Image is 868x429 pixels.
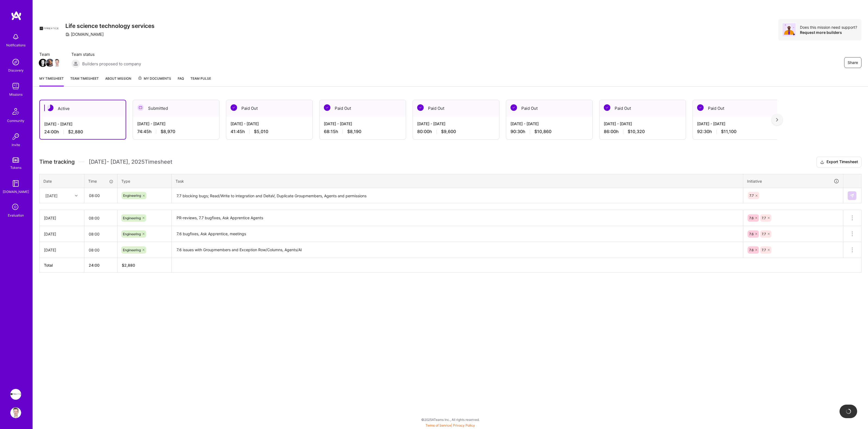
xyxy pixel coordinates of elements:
div: [DOMAIN_NAME] [65,31,104,37]
img: Paid Out [417,104,424,111]
img: Invite [10,131,21,142]
span: $5,010 [254,129,268,134]
img: discovery [10,57,21,67]
a: My Documents [138,76,171,86]
img: Paid Out [324,104,330,111]
span: Engineering [123,193,141,198]
span: Engineering [123,216,141,220]
div: Does this mission need support? [800,25,857,30]
i: icon SelectionTeam [11,202,21,212]
textarea: 7.6 issues with Groupmembers and Exception Row/Columns, Agents/AI [172,243,742,257]
div: 41:45 h [231,129,308,134]
a: My timesheet [39,76,64,86]
img: Community [9,105,22,118]
div: Discovery [8,67,24,73]
button: Share [844,57,861,68]
a: About Mission [105,76,131,86]
span: $ 2,880 [122,263,135,267]
div: Submitted [133,100,219,117]
img: right [776,118,778,122]
th: Date [40,174,84,188]
div: 80:00 h [417,129,495,134]
img: Paid Out [231,104,237,111]
div: Request more builders [800,30,857,35]
th: 24:00 [84,258,117,273]
img: Apprentice: Life science technology services [10,389,21,400]
a: Team Pulse [190,76,211,86]
i: icon Chevron [75,194,78,197]
th: Total [40,258,84,273]
span: $8,970 [161,129,175,134]
div: [DATE] [44,247,80,253]
th: Type [117,174,172,188]
div: Paid Out [506,100,592,117]
img: tokens [12,157,19,163]
img: Paid Out [510,104,517,111]
textarea: PR-reviews, 7.7 bugfixes, Ask Apprentice Agents [172,211,742,225]
button: Export Timesheet [816,157,861,167]
i: icon CompanyGray [65,32,70,37]
input: HH:MM [84,211,117,225]
div: Missions [9,92,23,97]
div: Notifications [6,42,25,48]
a: Apprentice: Life science technology services [9,389,23,400]
div: Tokens [10,165,21,170]
img: loading [846,409,851,414]
div: [DATE] [44,215,80,221]
span: Time tracking [39,159,75,165]
span: 7.7 [762,232,766,236]
div: null [848,191,857,200]
div: 92:30 h [697,129,775,134]
a: Terms of Service [426,423,451,427]
img: guide book [10,178,21,189]
span: $11,100 [721,129,736,134]
i: icon Download [820,159,824,165]
div: Paid Out [693,100,779,117]
a: Team Member Avatar [46,58,53,67]
input: HH:MM [85,188,117,203]
th: Task [172,174,743,188]
img: Team Member Avatar [39,59,47,67]
span: [DATE] - [DATE] , 2025 Timesheet [89,159,172,165]
img: Avatar [783,23,796,36]
div: 86:00 h [604,129,681,134]
img: bell [10,31,21,42]
div: 24:00 h [44,129,121,135]
div: Evaluation [8,212,24,218]
span: 7.7 [749,193,754,198]
div: Community [7,118,24,124]
span: Team [39,51,60,57]
img: Builders proposed to company [71,59,80,68]
a: Privacy Policy [453,423,475,427]
input: HH:MM [84,243,117,257]
img: Paid Out [604,104,610,111]
div: [DATE] - [DATE] [417,121,495,127]
div: 90:30 h [510,129,588,134]
div: 68:15 h [324,129,401,134]
div: Initiative [747,178,839,184]
img: Submitted [137,104,144,111]
span: Engineering [123,248,141,252]
div: [DATE] - [DATE] [137,121,215,127]
a: Team timesheet [70,76,99,86]
img: Team Member Avatar [53,59,61,67]
span: Team status [71,51,141,57]
img: User Avatar [10,407,21,418]
span: $10,320 [628,129,645,134]
div: Invite [12,142,20,148]
img: Paid Out [697,104,704,111]
span: $8,190 [347,129,361,134]
a: Team Member Avatar [53,58,60,67]
span: 7.7 [762,248,766,252]
div: [DATE] - [DATE] [231,121,308,127]
img: teamwork [10,81,21,92]
span: 7.6 [749,248,754,252]
h3: Life science technology services [65,22,155,29]
a: User Avatar [9,407,23,418]
img: Submit [850,193,854,198]
div: [DATE] [45,193,58,198]
span: 7.6 [749,232,754,236]
textarea: 7.7 blocking bugs; Read/Write to integration and DeltaV, Duplicate Groupmembers, Agents and permi... [172,189,742,203]
span: My Documents [138,76,171,82]
span: Share [848,60,858,65]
